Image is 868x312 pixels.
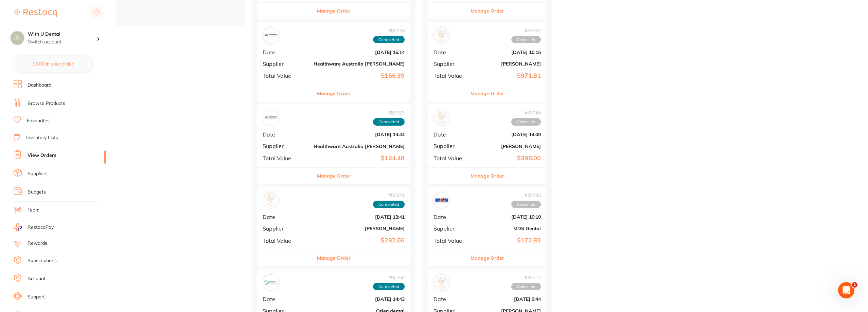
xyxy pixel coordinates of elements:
[433,143,467,149] span: Supplier
[263,296,308,302] span: Date
[317,168,351,184] button: Manage Order
[435,194,448,207] img: MDS Dental
[314,72,405,79] b: $166.39
[28,170,48,177] a: Suppliers
[263,155,308,161] span: Total Value
[473,296,541,302] b: [DATE] 9:44
[264,29,277,42] img: Healthware Australia Ridley
[28,100,65,107] a: Browse Products
[433,155,467,161] span: Total Value
[373,192,405,198] span: # 87921
[28,224,54,231] span: RestocqPay
[511,192,541,198] span: # 37735
[314,296,405,302] b: [DATE] 14:43
[471,168,504,184] button: Manage Order
[433,49,467,55] span: Date
[373,275,405,280] span: # 86250
[473,72,541,79] b: $971.81
[264,111,277,124] img: Healthware Australia Ridley
[473,132,541,137] b: [DATE] 14:00
[511,36,541,43] span: Cancelled
[14,5,57,21] a: Restocq Logo
[28,257,57,264] a: Subscriptions
[473,214,541,220] b: [DATE] 10:10
[511,118,541,126] span: Cancelled
[263,49,308,55] span: Date
[28,207,39,214] a: Team
[511,201,541,208] span: Cancelled
[373,283,405,290] span: Completed
[435,29,448,42] img: Henry Schein Halas
[471,85,504,102] button: Manage Order
[471,3,504,19] button: Manage Order
[433,131,467,137] span: Date
[433,61,467,67] span: Supplier
[511,275,541,280] span: # 37717
[14,223,22,231] img: RestocqPay
[433,214,467,220] span: Date
[27,117,50,124] a: Favourites
[473,155,541,162] b: $396.00
[26,134,58,141] a: Inventory Lists
[433,225,467,232] span: Supplier
[838,282,854,298] iframe: Intercom live chat
[264,194,277,207] img: Henry Schein Halas
[314,50,405,55] b: [DATE] 16:14
[473,226,541,231] b: MDS Dental
[433,73,467,79] span: Total Value
[314,144,405,149] b: Healthware Australia [PERSON_NAME]
[317,85,351,102] button: Manage Order
[373,110,405,115] span: # 87923
[317,3,351,19] button: Manage Order
[11,31,24,45] img: With U Dental
[373,118,405,126] span: Completed
[314,226,405,231] b: [PERSON_NAME]
[263,214,308,220] span: Date
[314,214,405,220] b: [DATE] 13:41
[263,73,308,79] span: Total Value
[263,225,308,232] span: Supplier
[28,189,46,196] a: Budgets
[317,250,351,266] button: Manage Order
[852,282,857,288] span: 1
[28,39,96,45] p: Switch account
[14,223,54,231] a: RestocqPay
[473,237,541,244] b: $172.83
[28,31,96,38] h4: With U Dental
[435,111,448,124] img: Henry Schein Halas
[263,143,308,149] span: Supplier
[511,110,541,115] span: # 63045
[511,28,541,33] span: # 67997
[473,50,541,55] b: [DATE] 10:15
[473,144,541,149] b: [PERSON_NAME]
[264,276,277,289] img: Orien dental
[433,238,467,244] span: Total Value
[263,61,308,67] span: Supplier
[263,238,308,244] span: Total Value
[471,250,504,266] button: Manage Order
[435,276,448,289] img: Henry Schein Halas
[14,9,57,17] img: Restocq Logo
[314,155,405,162] b: $124.48
[28,294,45,300] a: Support
[263,131,308,137] span: Date
[28,152,56,159] a: View Orders
[314,61,405,67] b: Healthware Australia [PERSON_NAME]
[473,61,541,67] b: [PERSON_NAME]
[373,201,405,208] span: Completed
[14,56,92,72] button: $0.00 in your order
[314,237,405,244] b: $282.66
[28,240,47,247] a: Rewards
[28,82,51,89] a: Dashboard
[28,275,46,282] a: Account
[314,132,405,137] b: [DATE] 13:44
[511,283,541,290] span: Cancelled
[373,28,405,33] span: # 89716
[433,296,467,302] span: Date
[373,36,405,43] span: Completed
